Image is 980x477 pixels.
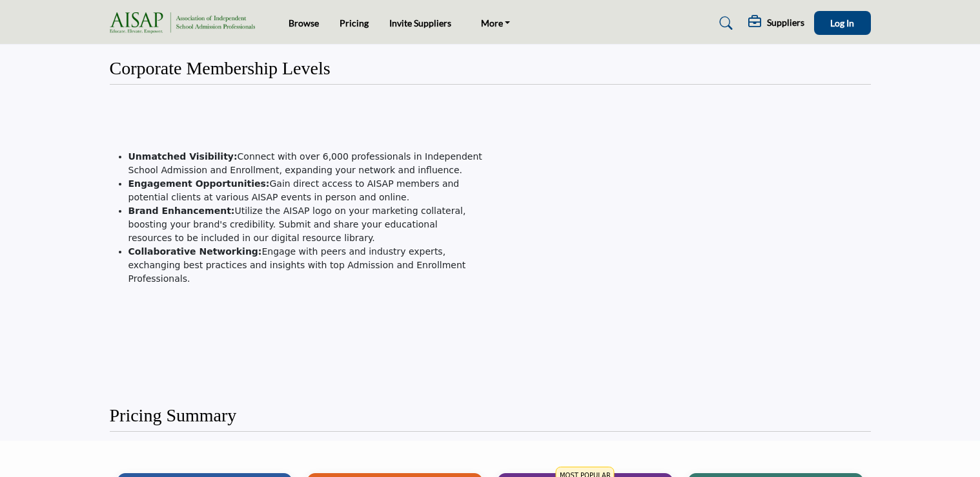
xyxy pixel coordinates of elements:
li: Gain direct access to AISAP members and potential clients at various AISAP events in person and o... [128,177,483,204]
li: Utilize the AISAP logo on your marketing collateral, boosting your brand's credibility. Submit an... [128,204,483,245]
a: More [472,14,520,32]
a: Pricing [340,17,369,28]
a: Browse [289,17,319,28]
strong: Unmatched Visibility: [128,151,238,162]
a: Invite Suppliers [389,17,451,28]
span: Log In [830,17,854,28]
h2: Pricing Summary [110,405,237,427]
strong: Collaborative Networking: [128,246,262,257]
img: Site Logo [110,12,261,34]
strong: Brand Enhancement: [128,206,235,216]
a: Search [707,13,741,34]
strong: Engagement Opportunities: [128,178,270,189]
div: Suppliers [748,16,804,31]
h2: Corporate Membership Levels [110,58,331,79]
h5: Suppliers [767,17,804,28]
li: Engage with peers and industry experts, exchanging best practices and insights with top Admission... [128,245,483,286]
li: Connect with over 6,000 professionals in Independent School Admission and Enrollment, expanding y... [128,150,483,177]
button: Log In [814,11,871,35]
